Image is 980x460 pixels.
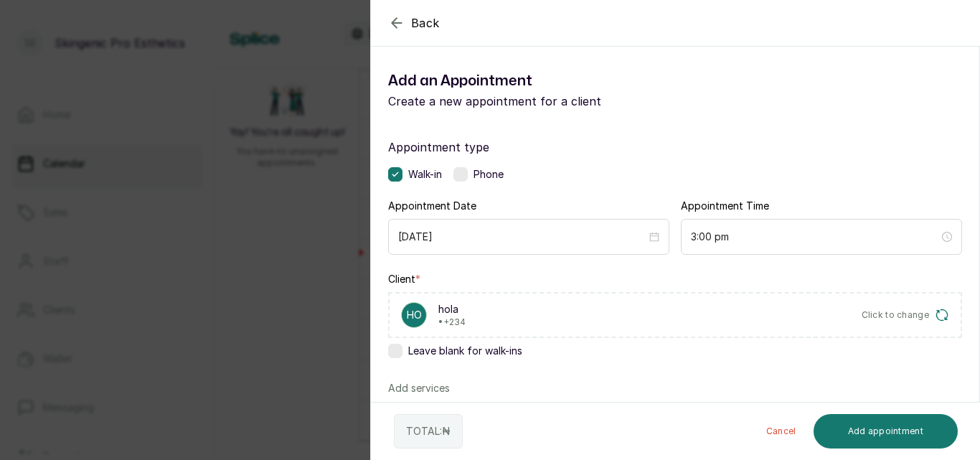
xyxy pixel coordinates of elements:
[691,229,939,245] input: Select time
[438,316,466,328] p: • +234
[862,309,930,321] span: Click to change
[473,167,504,182] span: Phone
[438,302,466,316] p: hola
[388,272,420,286] label: Client
[681,199,769,213] label: Appointment Time
[388,199,476,213] label: Appointment Date
[411,14,440,32] span: Back
[398,229,646,245] input: Select date
[408,167,442,182] span: Walk-in
[408,344,522,358] span: Leave blank for walk-ins
[755,414,808,449] button: Cancel
[406,424,451,438] p: TOTAL: ₦
[388,14,440,32] button: Back
[814,414,958,449] button: Add appointment
[388,381,450,395] p: Add services
[388,139,962,156] label: Appointment type
[388,93,675,110] p: Create a new appointment for a client
[388,70,675,93] h1: Add an Appointment
[862,308,950,322] button: Click to change
[407,308,422,322] p: ho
